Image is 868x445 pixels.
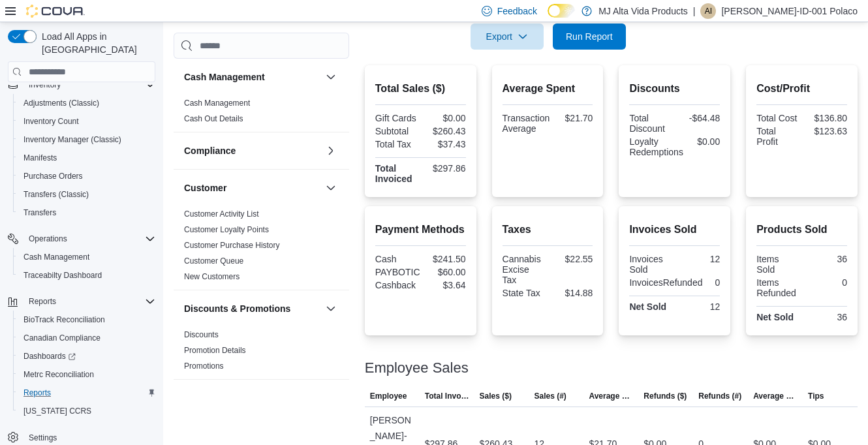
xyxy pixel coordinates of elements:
[555,113,593,123] div: $21.70
[550,288,593,298] div: $14.88
[184,70,265,84] h3: Cash Management
[3,76,161,94] button: Inventory
[184,181,226,194] h3: Customer
[503,81,593,97] h2: Average Spent
[18,205,155,221] span: Transfers
[23,369,94,380] span: Metrc Reconciliation
[23,406,91,416] span: [US_STATE] CCRS
[18,312,155,328] span: BioTrack Reconciliation
[18,348,155,364] span: Dashboards
[184,391,320,405] button: Finance
[174,95,349,132] div: Cash Management
[753,391,798,401] span: Average Refund
[13,365,161,384] button: Metrc Reconciliation
[375,280,418,290] div: Cashback
[18,385,56,401] a: Reports
[13,402,161,420] button: [US_STATE] CCRS
[756,312,794,322] strong: Net Sold
[323,301,339,316] button: Discounts & Promotions
[23,77,155,93] span: Inventory
[3,292,161,311] button: Reports
[13,347,161,365] a: Dashboards
[423,254,465,264] div: $241.50
[26,5,85,18] img: Cova
[677,301,720,312] div: 12
[37,30,155,56] span: Load All Apps in [GEOGRAPHIC_DATA]
[503,113,550,134] div: Transaction Average
[18,187,94,202] a: Transfers (Classic)
[29,296,56,307] span: Reports
[423,126,465,136] div: $260.43
[18,330,155,346] span: Canadian Compliance
[18,268,107,283] a: Traceabilty Dashboard
[13,204,161,222] button: Transfers
[423,163,465,174] div: $297.86
[553,23,626,50] button: Run Report
[18,385,155,401] span: Reports
[480,391,512,401] span: Sales ($)
[23,231,72,247] button: Operations
[23,294,155,309] span: Reports
[365,360,469,376] h3: Employee Sales
[805,113,847,123] div: $136.80
[184,98,250,108] span: Cash Management
[13,329,161,347] button: Canadian Compliance
[184,361,224,371] a: Promotions
[23,252,89,262] span: Cash Management
[184,330,219,339] a: Discounts
[700,3,716,19] div: Angelo-ID-001 Polaco
[13,149,161,167] button: Manifests
[18,132,155,147] span: Inventory Manager (Classic)
[423,139,465,149] div: $37.43
[23,333,101,343] span: Canadian Compliance
[184,144,236,157] h3: Compliance
[18,367,99,382] a: Metrc Reconciliation
[184,144,320,157] button: Compliance
[629,113,672,134] div: Total Discount
[184,114,243,124] span: Cash Out Details
[13,185,161,204] button: Transfers (Classic)
[805,277,847,288] div: 0
[503,222,593,238] h2: Taxes
[23,207,56,218] span: Transfers
[184,240,280,251] span: Customer Purchase History
[629,301,666,312] strong: Net Sold
[184,256,243,266] span: Customer Queue
[18,348,81,364] a: Dashboards
[23,171,83,181] span: Purchase Orders
[23,153,57,163] span: Manifests
[184,225,269,234] a: Customer Loyalty Points
[18,95,104,111] a: Adjustments (Classic)
[423,280,465,290] div: $3.64
[18,132,127,147] a: Inventory Manager (Classic)
[184,302,290,315] h3: Discounts & Promotions
[184,346,246,355] a: Promotion Details
[548,4,575,18] input: Dark Mode
[184,330,219,340] span: Discounts
[375,222,466,238] h2: Payment Methods
[184,224,269,235] span: Customer Loyalty Points
[808,391,824,401] span: Tips
[13,384,161,402] button: Reports
[426,267,466,277] div: $60.00
[184,271,240,282] span: New Customers
[375,139,418,149] div: Total Tax
[184,302,320,315] button: Discounts & Promotions
[184,256,243,266] a: Customer Queue
[174,327,349,379] div: Discounts & Promotions
[29,433,57,443] span: Settings
[756,254,799,275] div: Items Sold
[689,136,720,147] div: $0.00
[375,81,466,97] h2: Total Sales ($)
[375,113,418,123] div: Gift Cards
[13,167,161,185] button: Purchase Orders
[756,222,847,238] h2: Products Sold
[677,254,720,264] div: 12
[18,114,84,129] a: Inventory Count
[23,116,79,127] span: Inventory Count
[18,168,155,184] span: Purchase Orders
[18,187,155,202] span: Transfers (Classic)
[184,391,219,405] h3: Finance
[184,70,320,84] button: Cash Management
